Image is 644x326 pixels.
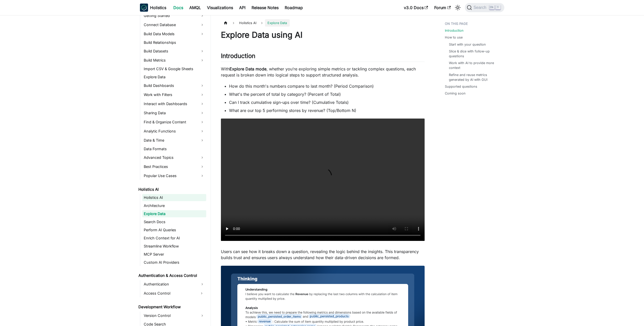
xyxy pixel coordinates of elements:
a: Release Notes [248,4,282,12]
li: Can I track cumulative sign-ups over time? (Cumulative Totals) [229,99,425,105]
a: Import CSV & Google Sheets [142,65,206,72]
a: Holistics AI [137,186,206,193]
li: What's the percent of total by category? (Percent of Total) [229,91,425,97]
li: What are our top 5 performing stores by revenue? (Top/Bottom N) [229,107,425,113]
a: Visualizations [204,4,236,12]
a: Explore Data [142,73,206,81]
a: Streamline Workflow [142,243,206,250]
img: Holistics [140,4,148,12]
a: Introduction [445,28,464,33]
a: Explore Data [142,210,206,217]
a: Coming soon [445,91,466,96]
strong: Explore Data mode [230,66,266,71]
nav: Docs sidebar [135,15,211,326]
a: Access Control [142,289,197,297]
a: Sharing Data [142,109,206,117]
a: Advanced Topics [142,154,206,162]
button: Expand sidebar category 'Access Control' [197,289,206,297]
b: Holistics [150,5,166,11]
a: Home page [221,19,231,27]
a: Find & Organize Content [142,118,206,126]
li: How do this month's numbers compare to last month? (Period Comparison) [229,83,425,89]
a: Best Practices [142,163,206,171]
p: With , whether you’re exploring simple metrics or tackling complex questions, each request is bro... [221,66,425,78]
a: API [236,4,248,12]
h2: Introduction [221,52,425,62]
a: Connect Database [142,21,206,29]
a: Build Relationships [142,39,206,46]
span: Holistics AI [237,19,259,27]
a: Interact with Dashboards [142,100,206,108]
a: Authentication [142,280,206,288]
span: Search [472,5,489,10]
a: Date & Time [142,136,206,144]
nav: Breadcrumbs [221,19,425,27]
a: Slice & dice with follow-up questions [449,49,499,59]
a: Data Formats [142,145,206,152]
a: Refine and reuse metrics generated by AI with GUI [449,72,499,82]
a: Popular Use Cases [142,172,206,180]
a: HolisticsHolistics [140,4,166,12]
a: Version Control [142,312,206,320]
a: Holistics AI [142,194,206,201]
a: Roadmap [282,4,306,12]
button: Switch between dark and light mode (currently light mode) [454,4,462,12]
button: Search (Ctrl+K) [465,3,504,12]
a: Analytic Functions [142,127,206,135]
h1: Explore Data using AI [221,30,425,40]
a: Build Dashboards [142,82,206,90]
a: Start with your question [449,42,486,47]
a: Build Datasets [142,47,206,55]
a: v3.0 Docs [401,4,431,12]
a: Build Metrics [142,56,206,64]
a: Work with Filters [142,91,206,99]
span: Explore Data [265,19,289,27]
a: Development Workflow [137,303,206,311]
a: Custom AI Providers [142,259,206,266]
a: Search Docs [142,218,206,225]
a: How to use [445,35,463,40]
a: Work with AI to provide more context [449,61,499,70]
a: AMQL [186,4,204,12]
a: Build Data Models [142,30,206,38]
a: Enrich Context for AI [142,235,206,242]
a: Forum [431,4,454,12]
a: MCP Server [142,251,206,258]
a: Getting Started [142,12,206,20]
kbd: K [495,5,501,10]
a: Authentication & Access Control [137,272,206,279]
a: Perform AI Queries [142,226,206,234]
video: Your browser does not support embedding video, but you can . [221,119,425,241]
a: Architecture [142,202,206,209]
a: Supported questions [445,84,477,89]
p: Users can see how it breaks down a question, revealing the logic behind the insights. This transp... [221,248,425,261]
a: Docs [170,4,186,12]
